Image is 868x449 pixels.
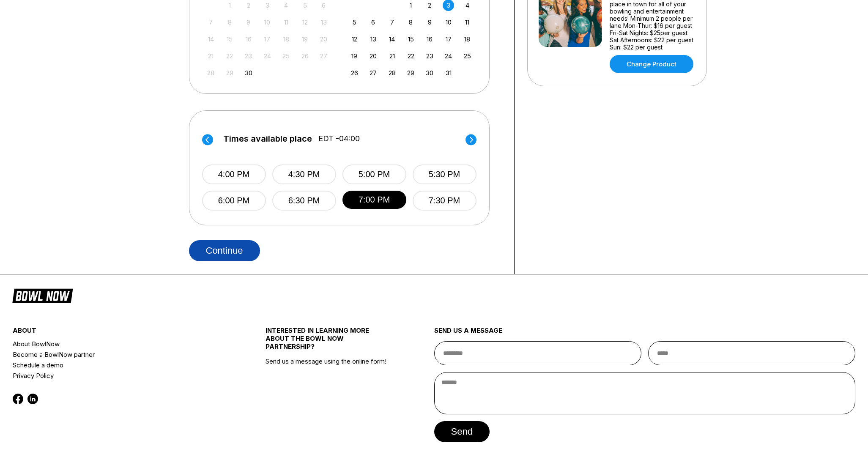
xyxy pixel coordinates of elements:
[462,33,473,45] div: Choose Saturday, October 18th, 2025
[224,16,235,28] div: Not available Monday, September 8th, 2025
[272,164,336,184] button: 4:30 PM
[299,16,311,28] div: Not available Friday, September 12th, 2025
[202,191,266,211] button: 6:00 PM
[280,33,292,45] div: Not available Thursday, September 18th, 2025
[202,164,266,184] button: 4:00 PM
[386,50,398,62] div: Choose Tuesday, October 21st, 2025
[205,16,216,28] div: Not available Sunday, September 7th, 2025
[434,421,490,442] button: send
[280,50,292,62] div: Not available Thursday, September 25th, 2025
[243,50,254,62] div: Not available Tuesday, September 23rd, 2025
[424,50,435,62] div: Choose Thursday, October 23rd, 2025
[349,16,360,28] div: Choose Sunday, October 5th, 2025
[13,370,223,381] a: Privacy Policy
[243,33,254,45] div: Not available Tuesday, September 16th, 2025
[342,164,406,184] button: 5:00 PM
[272,191,336,211] button: 6:30 PM
[349,67,360,79] div: Choose Sunday, October 26th, 2025
[205,33,216,45] div: Not available Sunday, September 14th, 2025
[367,16,379,28] div: Choose Monday, October 6th, 2025
[262,16,273,28] div: Not available Wednesday, September 10th, 2025
[243,67,254,79] div: Choose Tuesday, September 30th, 2025
[443,16,454,28] div: Choose Friday, October 10th, 2025
[205,67,216,79] div: Not available Sunday, September 28th, 2025
[434,326,856,341] div: send us a message
[610,55,693,73] a: Change Product
[205,50,216,62] div: Not available Sunday, September 21st, 2025
[405,16,416,28] div: Choose Wednesday, October 8th, 2025
[299,50,311,62] div: Not available Friday, September 26th, 2025
[223,134,312,143] span: Times available place
[367,67,379,79] div: Choose Monday, October 27th, 2025
[386,33,398,45] div: Choose Tuesday, October 14th, 2025
[462,50,473,62] div: Choose Saturday, October 25th, 2025
[462,16,473,28] div: Choose Saturday, October 11th, 2025
[386,16,398,28] div: Choose Tuesday, October 7th, 2025
[349,50,360,62] div: Choose Sunday, October 19th, 2025
[349,33,360,45] div: Choose Sunday, October 12th, 2025
[405,50,416,62] div: Choose Wednesday, October 22nd, 2025
[318,16,329,28] div: Not available Saturday, September 13th, 2025
[405,33,416,45] div: Choose Wednesday, October 15th, 2025
[318,50,329,62] div: Not available Saturday, September 27th, 2025
[424,67,435,79] div: Choose Thursday, October 30th, 2025
[424,33,435,45] div: Choose Thursday, October 16th, 2025
[13,339,223,349] a: About BowlNow
[413,191,476,211] button: 7:30 PM
[443,67,454,79] div: Choose Friday, October 31st, 2025
[318,134,360,143] span: EDT -04:00
[243,16,254,28] div: Not available Tuesday, September 9th, 2025
[367,33,379,45] div: Choose Monday, October 13th, 2025
[405,67,416,79] div: Choose Wednesday, October 29th, 2025
[13,360,223,370] a: Schedule a demo
[443,33,454,45] div: Choose Friday, October 17th, 2025
[262,33,273,45] div: Not available Wednesday, September 17th, 2025
[299,33,311,45] div: Not available Friday, September 19th, 2025
[280,16,292,28] div: Not available Thursday, September 11th, 2025
[266,326,392,357] div: INTERESTED IN LEARNING MORE ABOUT THE BOWL NOW PARTNERSHIP?
[13,349,223,360] a: Become a BowlNow partner
[262,50,273,62] div: Not available Wednesday, September 24th, 2025
[224,67,235,79] div: Not available Monday, September 29th, 2025
[342,191,406,209] button: 7:00 PM
[224,50,235,62] div: Not available Monday, September 22nd, 2025
[189,240,260,261] button: Continue
[224,33,235,45] div: Not available Monday, September 15th, 2025
[386,67,398,79] div: Choose Tuesday, October 28th, 2025
[413,164,476,184] button: 5:30 PM
[424,16,435,28] div: Choose Thursday, October 9th, 2025
[318,33,329,45] div: Not available Saturday, September 20th, 2025
[367,50,379,62] div: Choose Monday, October 20th, 2025
[443,50,454,62] div: Choose Friday, October 24th, 2025
[13,326,223,339] div: about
